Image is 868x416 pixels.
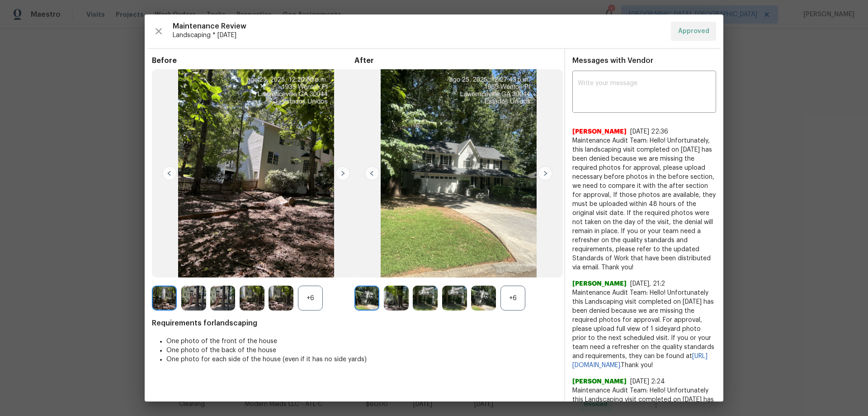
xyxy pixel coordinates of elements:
span: Maintenance Audit Team: Hello! Unfortunately, this landscaping visit completed on [DATE] has been... [572,136,716,272]
li: One photo of the front of the house [166,337,557,346]
img: left-chevron-button-url [162,166,177,181]
span: After [354,56,557,65]
span: Maintenance Review [173,22,664,31]
div: +6 [500,286,525,311]
span: [PERSON_NAME] [572,279,627,288]
img: right-chevron-button-url [335,166,350,181]
img: right-chevron-button-url [538,166,552,181]
span: [DATE] 22:36 [630,129,668,135]
span: [DATE], 21:2 [630,281,665,287]
span: Landscaping * [DATE] [173,31,664,40]
span: Maintenance Audit Team: Hello! Unfortunately this Landscaping visit completed on [DATE] has been ... [572,288,716,370]
li: One photo for each side of the house (even if it has no side yards) [166,355,557,364]
img: left-chevron-button-url [365,166,379,181]
span: [DATE] 2:24 [630,378,665,385]
span: Messages with Vendor [572,57,653,64]
span: Before [152,56,354,65]
span: [PERSON_NAME] [572,377,627,386]
li: One photo of the back of the house [166,346,557,355]
div: +6 [298,286,323,311]
span: Requirements for landscaping [152,319,557,328]
span: [PERSON_NAME] [572,127,627,136]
